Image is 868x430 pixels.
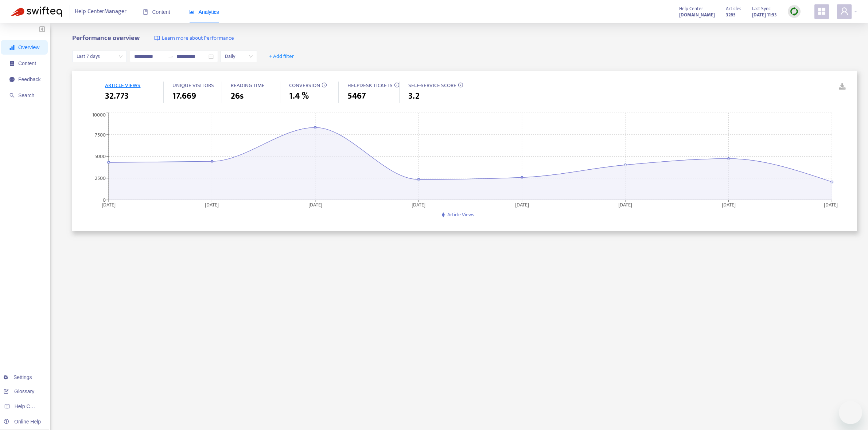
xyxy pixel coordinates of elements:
tspan: 5000 [94,152,106,161]
span: Articles [726,5,741,13]
tspan: [DATE] [102,200,116,209]
span: user [840,7,849,16]
span: message [9,77,15,82]
tspan: 2500 [95,174,106,182]
span: 32.773 [105,90,129,103]
tspan: 0 [103,196,106,204]
span: Last Sync [752,5,771,13]
tspan: [DATE] [515,200,529,209]
span: + Add filter [269,52,294,61]
span: 1.4 % [289,90,309,103]
span: Help Center [679,5,703,13]
span: UNIQUE VISITORS [172,81,214,90]
span: Last 7 days [77,51,122,62]
strong: [DATE] 11:53 [752,11,777,19]
tspan: [DATE] [205,200,219,209]
tspan: [DATE] [824,200,838,209]
span: 5467 [347,90,366,103]
span: Analytics [189,9,219,15]
span: signal [9,45,15,50]
span: appstore [817,7,826,16]
a: Settings [4,374,32,380]
a: [DOMAIN_NAME] [679,11,715,19]
tspan: 7500 [95,130,106,139]
span: Help Center Manager [75,5,126,19]
a: Online Help [4,419,41,425]
span: 26s [231,90,244,103]
iframe: Botón para iniciar la ventana de mensajería [839,401,862,424]
img: Swifteq [11,7,62,17]
span: Feedback [18,76,40,82]
span: swap-right [168,54,174,59]
span: READING TIME [231,81,265,90]
a: Glossary [4,388,34,394]
tspan: 10000 [92,111,106,119]
span: search [9,93,15,98]
img: image-link [154,35,160,41]
span: Overview [18,44,39,50]
span: Content [18,60,36,66]
span: to [168,54,174,59]
span: 3.2 [408,90,420,103]
span: Article Views [447,210,474,219]
span: container [9,61,15,66]
span: book [143,9,148,15]
span: Search [18,92,34,98]
span: Help Centers [15,403,44,409]
span: ARTICLE VIEWS [105,81,140,90]
a: Learn more about Performance [154,34,234,43]
span: 17.669 [172,90,196,103]
span: Content [143,9,170,15]
tspan: [DATE] [412,200,426,209]
strong: 3265 [726,11,736,19]
tspan: [DATE] [722,200,736,209]
span: SELF-SERVICE SCORE [408,81,456,90]
b: Performance overview [72,32,140,44]
span: area-chart [189,9,194,15]
span: HELPDESK TICKETS [347,81,393,90]
span: Daily [225,51,253,62]
span: CONVERSION [289,81,320,90]
tspan: [DATE] [619,200,632,209]
img: sync.dc5367851b00ba804db3.png [790,7,799,16]
button: + Add filter [264,51,300,62]
tspan: [DATE] [308,200,322,209]
span: Learn more about Performance [162,34,234,43]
